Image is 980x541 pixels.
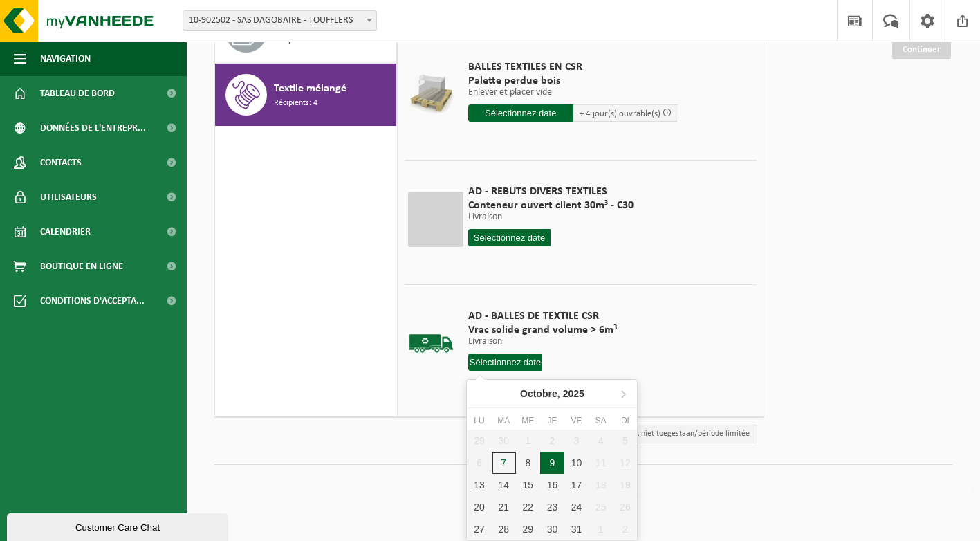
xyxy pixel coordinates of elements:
[468,60,678,74] span: BALLES TEXTILES EN CSR
[516,496,540,518] div: 22
[40,111,146,145] span: Données de l'entrepr...
[564,518,589,540] div: 31
[516,452,540,474] div: 8
[540,414,564,428] div: Je
[468,354,543,371] input: Sélectionnez date
[563,389,584,398] i: 2025
[40,145,82,180] span: Contacts
[564,414,589,428] div: Ve
[215,64,397,126] button: Textile mélangé Récipients: 4
[468,74,678,88] span: Palette perdue bois
[602,425,757,443] li: Tijdelijk niet toegestaan/période limitée
[40,76,115,111] span: Tableau de bord
[492,452,516,474] div: 7
[467,496,491,518] div: 20
[183,10,377,31] span: 10-902502 - SAS DAGOBAIRE - TOUFFLERS
[589,414,613,428] div: Sa
[40,214,91,249] span: Calendrier
[468,104,573,122] input: Sélectionnez date
[40,249,123,284] span: Boutique en ligne
[540,496,564,518] div: 23
[274,97,317,110] span: Récipients: 4
[613,414,637,428] div: Di
[468,185,634,199] span: AD - REBUTS DIVERS TEXTILES
[492,414,516,428] div: Ma
[467,414,491,428] div: Lu
[468,88,678,98] p: Enlever et placer vide
[892,39,951,59] a: Continuer
[540,452,564,474] div: 9
[468,229,551,246] input: Sélectionnez date
[7,511,231,541] iframe: chat widget
[540,518,564,540] div: 30
[564,496,589,518] div: 24
[492,518,516,540] div: 28
[183,11,376,30] span: 10-902502 - SAS DAGOBAIRE - TOUFFLERS
[40,284,145,318] span: Conditions d'accepta...
[515,383,590,405] div: Octobre,
[467,474,491,496] div: 13
[40,42,91,76] span: Navigation
[516,518,540,540] div: 29
[468,337,617,347] p: Livraison
[468,323,617,337] span: Vrac solide grand volume > 6m³
[580,109,660,118] span: + 4 jour(s) ouvrable(s)
[468,212,634,222] p: Livraison
[467,518,491,540] div: 27
[468,309,617,323] span: AD - BALLES DE TEXTILE CSR
[492,496,516,518] div: 21
[516,414,540,428] div: Me
[564,474,589,496] div: 17
[564,452,589,474] div: 10
[274,80,346,97] span: Textile mélangé
[40,180,97,214] span: Utilisateurs
[492,474,516,496] div: 14
[516,474,540,496] div: 15
[540,474,564,496] div: 16
[468,199,634,212] span: Conteneur ouvert client 30m³ - C30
